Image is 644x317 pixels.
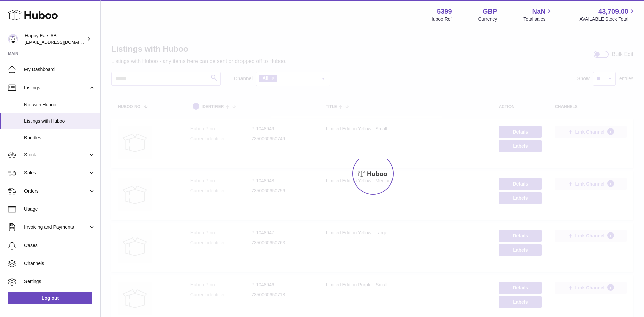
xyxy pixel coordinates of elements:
[430,16,452,22] div: Huboo Ref
[523,7,553,22] a: NaN Total sales
[523,16,553,22] span: Total sales
[8,292,92,304] a: Log out
[598,7,628,16] span: 43,709.00
[24,242,95,249] span: Cases
[24,188,88,194] span: Orders
[24,170,88,176] span: Sales
[579,16,636,22] span: AVAILABLE Stock Total
[24,66,95,73] span: My Dashboard
[532,7,545,16] span: NaN
[8,34,18,44] img: internalAdmin-5399@internal.huboo.com
[25,33,85,45] div: Happy Ears AB
[24,85,88,91] span: Listings
[24,118,95,124] span: Listings with Huboo
[478,16,497,22] div: Currency
[25,39,99,45] span: [EMAIL_ADDRESS][DOMAIN_NAME]
[24,135,95,141] span: Bundles
[483,7,497,16] strong: GBP
[24,152,88,158] span: Stock
[579,7,636,22] a: 43,709.00 AVAILABLE Stock Total
[437,7,452,16] strong: 5399
[24,224,88,230] span: Invoicing and Payments
[24,102,95,108] span: Not with Huboo
[24,260,95,267] span: Channels
[24,206,95,212] span: Usage
[24,278,95,285] span: Settings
